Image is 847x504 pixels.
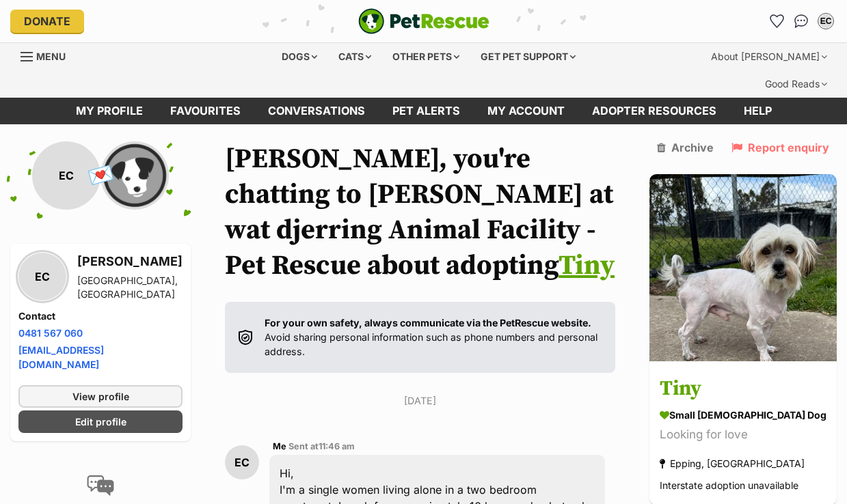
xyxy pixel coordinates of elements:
[77,252,183,271] h3: [PERSON_NAME]
[18,410,183,433] a: Edit profile
[790,10,812,32] a: Conversations
[383,43,469,70] div: Other pets
[18,344,104,370] a: [EMAIL_ADDRESS][DOMAIN_NAME]
[815,10,837,32] button: My account
[766,10,788,32] a: Favourites
[379,98,474,124] a: Pet alerts
[265,316,602,359] p: Avoid sharing personal information such as phone numbers and personal address.
[265,317,591,328] strong: For your own safety, always communicate via the PetRescue website.
[731,141,829,154] a: Report enquiry
[32,141,100,210] div: EC
[657,141,714,154] a: Archive
[18,309,183,323] h4: Contact
[766,10,837,32] ul: Account quick links
[358,8,489,34] a: PetRescue
[474,98,578,124] a: My account
[272,43,327,70] div: Dogs
[18,253,66,300] div: EC
[273,441,286,451] span: Me
[18,327,83,339] a: 0481 567 060
[254,98,379,124] a: conversations
[21,43,75,68] a: Menu
[660,374,826,405] h3: Tiny
[85,160,116,190] span: 💌
[660,480,798,492] span: Interstate adoption unavailable
[10,10,84,33] a: Donate
[660,408,826,423] div: small [DEMOGRAPHIC_DATA] Dog
[77,274,183,301] div: [GEOGRAPHIC_DATA], [GEOGRAPHIC_DATA]
[794,14,809,28] img: chat-41dd97257d64d25036548639549fe6c8038ab92f7586957e7f3b1b290dea8141.svg
[701,43,837,70] div: About [PERSON_NAME]
[660,455,805,473] div: Epping, [GEOGRAPHIC_DATA]
[225,445,259,479] div: EC
[319,441,355,451] span: 11:46 am
[100,141,169,210] img: wat djerring Animal Facility - Pet Rescue profile pic
[471,43,585,70] div: Get pet support
[72,389,129,404] span: View profile
[87,475,114,496] img: conversation-icon-4a6f8262b818ee0b60e3300018af0b2d0b884aa5de6e9bcb8d3d4eeb1a70a7c4.svg
[755,70,837,98] div: Good Reads
[819,14,833,28] div: EC
[288,441,355,451] span: Sent at
[157,98,254,124] a: Favourites
[62,98,157,124] a: My profile
[578,98,730,124] a: Adopter resources
[559,249,615,283] a: Tiny
[225,141,615,283] h1: [PERSON_NAME], you're chatting to [PERSON_NAME] at wat djerring Animal Facility - Pet Rescue abou...
[660,426,826,445] div: Looking for love
[358,8,489,34] img: logo-e224e6f780fb5917bec1dbf3a21bbac754714ae5b6737aabdf751b685950b380.svg
[649,174,837,361] img: Tiny
[225,393,615,408] p: [DATE]
[36,51,66,62] span: Menu
[75,415,126,429] span: Edit profile
[730,98,785,124] a: Help
[329,43,381,70] div: Cats
[18,385,183,408] a: View profile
